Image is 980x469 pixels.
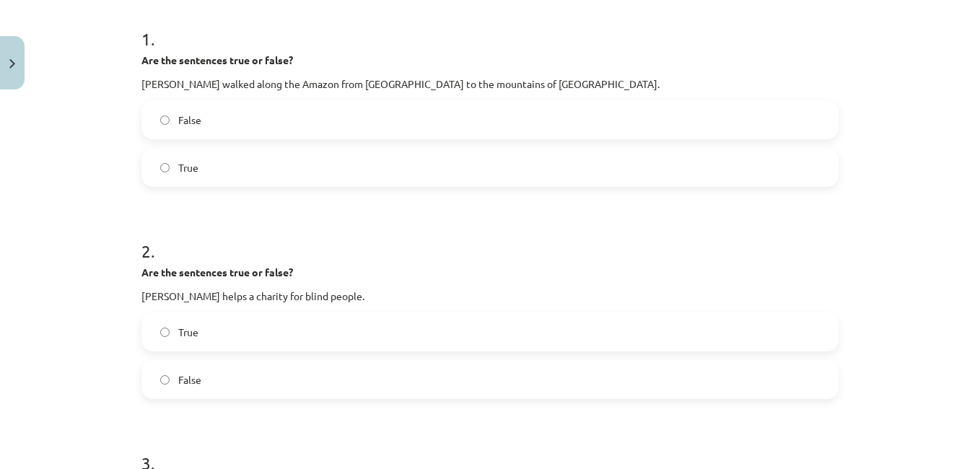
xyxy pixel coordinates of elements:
[141,289,839,304] p: [PERSON_NAME] helps a charity for blind people.
[141,53,293,66] strong: Are the sentences true or false?
[178,372,201,387] span: False
[160,163,170,172] input: True
[141,4,839,48] h1: 1 .
[141,216,839,260] h1: 2 .
[141,266,293,279] strong: Are the sentences true or false?
[160,328,170,337] input: True
[178,113,201,128] span: False
[178,325,198,340] span: True
[141,76,839,92] p: [PERSON_NAME] walked along the Amazon from [GEOGRAPHIC_DATA] to the mountains of [GEOGRAPHIC_DATA].
[160,375,170,385] input: False
[160,115,170,125] input: False
[9,59,15,69] img: icon-close-lesson-0947bae3869378f0d4975bcd49f059093ad1ed9edebbc8119c70593378902aed.svg
[178,160,198,175] span: True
